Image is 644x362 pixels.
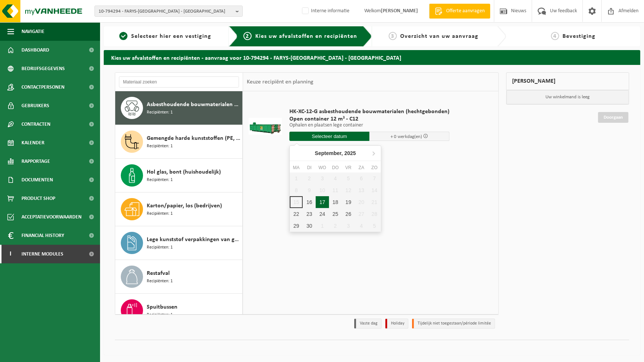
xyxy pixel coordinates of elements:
[21,226,64,245] span: Financial History
[147,269,170,278] span: Restafval
[115,192,243,226] button: Karton/papier, los (bedrijven) Recipiënten: 1
[119,32,127,40] span: 1
[147,278,173,285] span: Recipiënten: 1
[21,208,82,226] span: Acceptatievoorwaarden
[289,108,449,115] span: HK-XC-12-G asbesthoudende bouwmaterialen (hechtgebonden)
[94,6,243,17] button: 10-794294 - FARYS-[GEOGRAPHIC_DATA] - [GEOGRAPHIC_DATA]
[316,164,329,171] div: wo
[21,171,53,189] span: Documenten
[289,115,449,123] span: Open container 12 m³ - C12
[107,32,223,41] a: 1Selecteer hier een vestiging
[147,244,173,251] span: Recipiënten: 1
[598,112,628,123] a: Doorgaan
[131,33,211,39] span: Selecteer hier een vestiging
[563,33,596,39] span: Bevestiging
[301,6,349,17] label: Interne informatie
[147,100,240,109] span: Asbesthoudende bouwmaterialen cementgebonden (hechtgebonden)
[303,220,316,232] div: 30
[289,123,449,128] p: Ophalen en plaatsen lege container
[99,6,233,17] span: 10-794294 - FARYS-[GEOGRAPHIC_DATA] - [GEOGRAPHIC_DATA]
[303,164,316,171] div: di
[147,210,173,217] span: Recipiënten: 1
[316,208,329,220] div: 24
[355,164,368,171] div: za
[147,303,177,312] span: Spuitbussen
[243,73,317,91] div: Keuze recipiënt en planning
[119,76,239,88] input: Materiaal zoeken
[21,41,49,59] span: Dashboard
[289,132,369,141] input: Selecteer datum
[243,32,252,40] span: 2
[316,196,329,208] div: 17
[147,201,222,210] span: Karton/papier, los (bedrijven)
[342,196,355,208] div: 19
[147,168,221,177] span: Hol glas, bont (huishoudelijk)
[342,208,355,220] div: 26
[312,147,359,159] div: September,
[7,245,14,263] span: I
[147,312,173,319] span: Recipiënten: 1
[329,208,342,220] div: 25
[21,189,55,208] span: Product Shop
[115,226,243,260] button: Lege kunststof verpakkingen van gevaarlijke stoffen Recipiënten: 1
[21,115,50,134] span: Contracten
[290,220,303,232] div: 29
[147,177,173,184] span: Recipiënten: 1
[21,245,63,263] span: Interne modules
[329,164,342,171] div: do
[551,32,559,40] span: 4
[147,134,240,143] span: Gemengde harde kunststoffen (PE, PP en PVC), recycleerbaar (industrieel)
[115,91,243,125] button: Asbesthoudende bouwmaterialen cementgebonden (hechtgebonden) Recipiënten: 1
[115,125,243,159] button: Gemengde harde kunststoffen (PE, PP en PVC), recycleerbaar (industrieel) Recipiënten: 1
[344,151,356,156] i: 2025
[290,164,303,171] div: ma
[412,319,495,329] li: Tijdelijk niet toegestaan/période limitée
[389,32,397,40] span: 3
[385,319,408,329] li: Holiday
[115,294,243,328] button: Spuitbussen Recipiënten: 1
[21,96,49,115] span: Gebruikers
[329,220,342,232] div: 2
[21,78,64,96] span: Contactpersonen
[316,220,329,232] div: 1
[21,22,44,41] span: Navigatie
[21,134,44,152] span: Kalender
[147,235,240,244] span: Lege kunststof verpakkingen van gevaarlijke stoffen
[401,33,479,39] span: Overzicht van uw aanvraag
[115,159,243,192] button: Hol glas, bont (huishoudelijk) Recipiënten: 1
[21,59,65,78] span: Bedrijfsgegevens
[391,134,422,139] span: + 0 werkdag(en)
[21,152,50,171] span: Rapportage
[255,33,357,39] span: Kies uw afvalstoffen en recipiënten
[303,196,316,208] div: 16
[342,164,355,171] div: vr
[354,319,382,329] li: Vaste dag
[368,164,381,171] div: zo
[444,7,487,15] span: Offerte aanvragen
[381,8,418,14] strong: [PERSON_NAME]
[147,143,173,150] span: Recipiënten: 1
[104,50,640,65] h2: Kies uw afvalstoffen en recipiënten - aanvraag voor 10-794294 - FARYS-[GEOGRAPHIC_DATA] - [GEOGRA...
[147,109,173,116] span: Recipiënten: 1
[303,208,316,220] div: 23
[115,260,243,294] button: Restafval Recipiënten: 1
[507,90,629,104] p: Uw winkelmand is leeg
[429,4,490,19] a: Offerte aanvragen
[290,208,303,220] div: 22
[506,72,629,90] div: [PERSON_NAME]
[329,196,342,208] div: 18
[342,220,355,232] div: 3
